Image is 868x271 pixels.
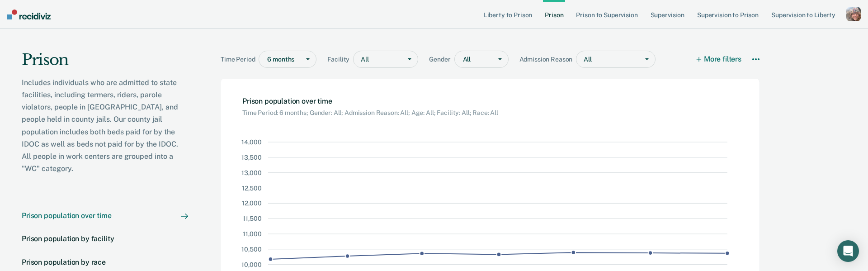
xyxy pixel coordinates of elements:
div: Prison population by facility [22,234,114,243]
div: Time Period: 6 months; Gender: All; Admission Reason: All; Age: All; Facility: All; Race: All [242,105,498,117]
a: Prison population by race [22,258,188,266]
input: gender [463,56,464,63]
div: Prison population over time [22,211,112,220]
div: Open Intercom Messenger [837,240,859,262]
div: Includes individuals who are admitted to state facilities, including termers, riders, parole viol... [22,76,188,175]
input: timePeriod [267,56,269,63]
div: Prison population by race [22,258,106,266]
img: Recidiviz [7,10,51,19]
div: Prison [22,51,188,76]
div: All [576,53,639,66]
button: More filters [697,51,741,68]
span: Admission Reason [519,56,576,63]
span: Time Period [221,56,259,63]
span: Facility [327,56,353,63]
div: Prison population over time [242,97,498,117]
span: Gender [429,56,454,63]
a: Prison population by facility [22,234,188,243]
div: All [354,53,401,66]
a: Prison population over time [22,211,188,220]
